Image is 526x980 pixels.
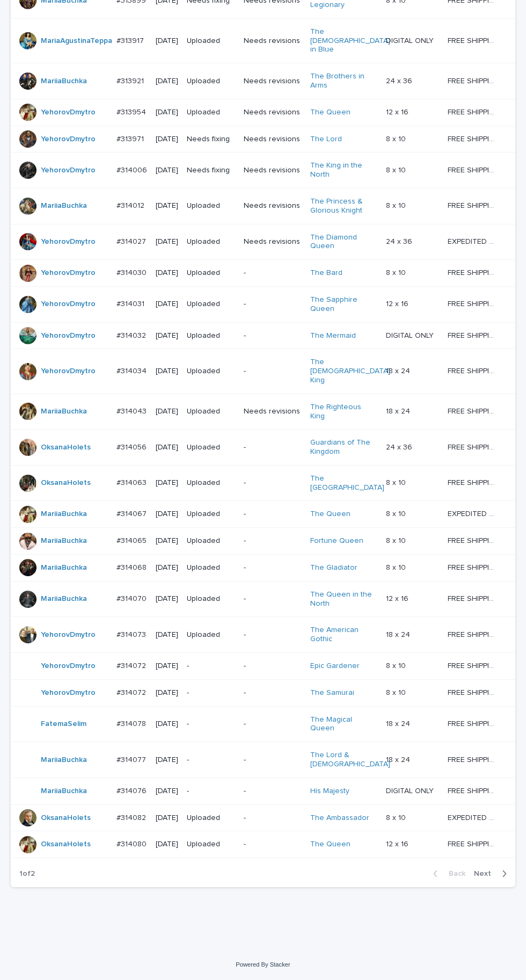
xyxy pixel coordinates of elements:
[116,199,147,210] p: #314012
[386,266,408,278] p: 8 x 10
[386,235,414,246] p: 24 x 36
[310,268,342,278] a: The Bard
[116,75,146,86] p: #313921
[310,331,356,340] a: The Mermaid
[187,756,235,765] p: -
[386,838,411,849] p: 12 x 16
[116,686,148,698] p: #314072
[11,430,515,466] tr: OksanaHolets #314056#314056 [DATE]Uploaded-Guardians of The Kingdom 24 x 3624 x 36 FREE SHIPPING ...
[244,77,301,86] p: Needs revisions
[448,297,500,309] p: FREE SHIPPING - preview in 1-2 business days, after your approval delivery will take 5-10 b.d.
[310,814,369,823] a: The Ambassador
[244,166,301,175] p: Needs revisions
[448,507,500,519] p: EXPEDITED SHIPPING - preview in 1 business day; delivery up to 5 business days after your approval.
[310,688,354,698] a: The Samurai
[156,300,178,309] p: [DATE]
[244,814,301,823] p: -
[310,233,377,251] a: The Diamond Queen
[425,869,470,879] button: Back
[448,441,500,452] p: FREE SHIPPING - preview in 1-2 business days, after your approval delivery will take 5-10 b.d.
[41,108,96,117] a: YehorovDmytro
[310,358,390,384] a: The [DEMOGRAPHIC_DATA] King
[41,688,96,698] a: YehorovDmytro
[41,367,96,376] a: YehorovDmytro
[116,441,149,452] p: #314056
[156,443,178,452] p: [DATE]
[448,405,500,416] p: FREE SHIPPING - preview in 1-2 business days, after your approval delivery will take 5-10 b.d.
[310,161,377,179] a: The King in the North
[156,720,178,729] p: [DATE]
[116,717,148,729] p: #314078
[187,300,235,309] p: Uploaded
[244,443,301,452] p: -
[187,166,235,175] p: Needs fixing
[187,268,235,278] p: Uploaded
[187,407,235,416] p: Uploaded
[41,331,96,340] a: YehorovDmytro
[244,201,301,210] p: Needs revisions
[448,785,500,796] p: FREE SHIPPING - preview in 1-2 business days, after your approval delivery will take 5-10 b.d.
[244,594,301,604] p: -
[116,838,149,849] p: #314080
[11,286,515,322] tr: YehorovDmytro #314031#314031 [DATE]Uploaded-The Sapphire Queen 12 x 1612 x 16 FREE SHIPPING - pre...
[448,266,500,278] p: FREE SHIPPING - preview in 1-2 business days, after your approval delivery will take 5-10 b.d.
[11,153,515,188] tr: YehorovDmytro #314006#314006 [DATE]Needs fixingNeeds revisionsThe King in the North 8 x 108 x 10 ...
[310,403,377,421] a: The Righteous King
[448,164,500,175] p: FREE SHIPPING - preview in 1-2 business days, after your approval delivery will take 5-10 b.d.
[11,581,515,617] tr: MariiaBuchka #314070#314070 [DATE]Uploaded-The Queen in the North 12 x 1612 x 16 FREE SHIPPING - ...
[116,534,149,546] p: #314065
[187,510,235,519] p: Uploaded
[244,37,301,46] p: Needs revisions
[156,201,178,210] p: [DATE]
[156,237,178,246] p: [DATE]
[41,268,96,278] a: YehorovDmytro
[236,961,290,968] a: Powered By Stacker
[386,659,408,671] p: 8 x 10
[187,814,235,823] p: Uploaded
[386,164,408,175] p: 8 x 10
[244,135,301,144] p: Needs revisions
[11,555,515,582] tr: MariiaBuchka #314068#314068 [DATE]Uploaded-The Gladiator 8 x 108 x 10 FREE SHIPPING - preview in ...
[310,197,377,215] a: The Princess & Glorious Knight
[187,201,235,210] p: Uploaded
[448,34,500,46] p: FREE SHIPPING - preview in 1-2 business days, after your approval delivery will take 5-10 b.d.
[448,753,500,765] p: FREE SHIPPING - preview in 1-2 business days, after your approval delivery will take 5-10 b.d.
[156,840,178,849] p: [DATE]
[156,367,178,376] p: [DATE]
[156,108,178,117] p: [DATE]
[156,510,178,519] p: [DATE]
[156,268,178,278] p: [DATE]
[244,331,301,340] p: -
[41,37,112,46] a: MariaAgustinaTeppa
[448,686,500,698] p: FREE SHIPPING - preview in 1-2 business days, after your approval delivery will take 5-10 b.d.
[187,478,235,488] p: Uploaded
[11,501,515,528] tr: MariiaBuchka #314067#314067 [DATE]Uploaded-The Queen 8 x 108 x 10 EXPEDITED SHIPPING - preview in...
[41,166,96,175] a: YehorovDmytro
[474,870,498,877] span: Next
[41,594,87,604] a: MariiaBuchka
[11,804,515,831] tr: OksanaHolets #314082#314082 [DATE]Uploaded-The Ambassador 8 x 108 x 10 EXPEDITED SHIPPING - previ...
[244,563,301,572] p: -
[244,536,301,546] p: -
[116,235,148,246] p: #314027
[244,478,301,488] p: -
[187,77,235,86] p: Uploaded
[448,106,500,117] p: FREE SHIPPING - preview in 1-2 business days, after your approval delivery will take 5-10 b.d.
[187,37,235,46] p: Uploaded
[41,407,87,416] a: MariiaBuchka
[386,441,414,452] p: 24 x 36
[156,478,178,488] p: [DATE]
[187,237,235,246] p: Uploaded
[116,266,149,278] p: #314030
[310,108,350,117] a: The Queen
[156,563,178,572] p: [DATE]
[11,617,515,653] tr: YehorovDmytro #314073#314073 [DATE]Uploaded-The American Gothic 18 x 2418 x 24 FREE SHIPPING - pr...
[116,405,149,416] p: #314043
[41,630,96,640] a: YehorovDmytro
[187,662,235,671] p: -
[310,438,377,456] a: Guardians of The Kingdom
[310,662,360,671] a: Epic Gardener
[116,476,149,488] p: #314063
[244,756,301,765] p: -
[310,295,377,314] a: The Sapphire Queen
